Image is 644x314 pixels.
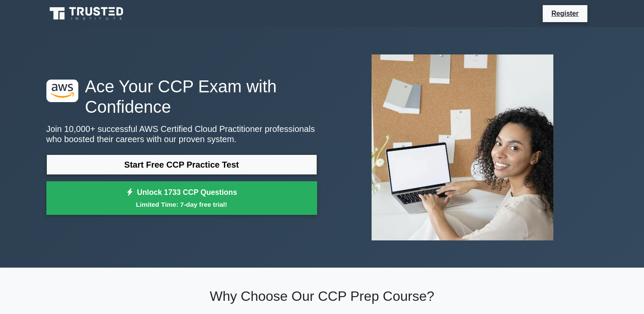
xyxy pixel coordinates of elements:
[46,288,598,304] h2: Why Choose Our CCP Prep Course?
[46,76,317,117] h1: Ace Your CCP Exam with Confidence
[46,181,317,215] a: Unlock 1733 CCP QuestionsLimited Time: 7-day free trial!
[546,8,584,19] a: Register
[46,124,317,144] p: Join 10,000+ successful AWS Certified Cloud Practitioner professionals who boosted their careers ...
[46,154,317,175] a: Start Free CCP Practice Test
[57,200,306,209] small: Limited Time: 7-day free trial!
